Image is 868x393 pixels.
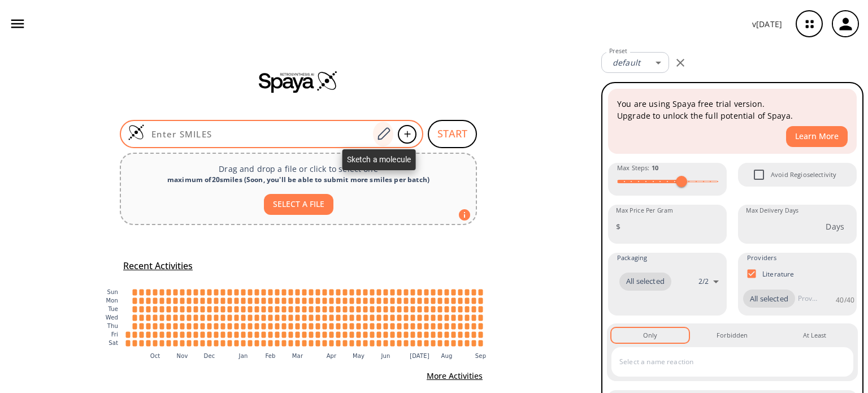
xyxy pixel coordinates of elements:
[107,289,118,295] text: Sun
[380,353,390,359] text: Jun
[327,353,337,359] text: Apr
[107,306,118,312] text: Tue
[836,295,854,305] p: 40 / 40
[342,149,416,170] div: Sketch a molecule
[617,253,647,263] span: Packaging
[616,221,620,232] p: $
[264,194,333,215] button: SELECT A FILE
[150,353,160,359] text: Oct
[611,328,689,343] button: Only
[717,330,748,340] div: Forbidden
[441,353,453,359] text: Aug
[177,353,188,359] text: Nov
[652,163,658,172] strong: 10
[795,290,820,308] input: Provider name
[747,163,771,187] span: Avoid Regioselectivity
[238,353,248,359] text: Jan
[145,128,373,140] input: Enter SMILES
[422,366,487,387] button: More Activities
[743,293,795,305] span: All selected
[771,170,836,180] span: Avoid Regioselectivity
[130,163,467,175] p: Drag and drop a file or click to select one
[106,314,118,321] text: Wed
[747,253,776,263] span: Providers
[613,57,640,68] em: default
[617,98,848,122] p: You are using Spaya free trial version. Upgrade to unlock the full potential of Spaya.
[106,297,118,304] text: Mon
[108,340,118,346] text: Sat
[119,257,197,275] button: Recent Activities
[150,353,487,359] g: x-axis tick label
[128,124,145,141] img: Logo Spaya
[617,353,831,371] input: Select a name reaction
[292,353,303,359] text: Mar
[475,353,486,359] text: Sep
[762,269,795,279] p: Literature
[698,277,709,286] p: 2 / 2
[428,120,477,148] button: START
[123,260,193,272] h5: Recent Activities
[265,353,275,359] text: Feb
[693,328,771,343] button: Forbidden
[111,331,118,338] text: Fri
[746,206,798,215] label: Max Delivery Days
[803,330,826,340] div: At Least
[752,18,782,30] p: v [DATE]
[353,353,364,359] text: May
[826,221,844,232] p: Days
[126,289,483,346] g: cell
[204,353,215,359] text: Dec
[107,323,118,329] text: Thu
[776,328,853,343] button: At Least
[259,70,338,93] img: Spaya logo
[130,175,467,185] div: maximum of 20 smiles ( Soon, you'll be able to submit more smiles per batch )
[786,126,848,147] button: Learn More
[619,276,671,287] span: All selected
[617,163,658,173] span: Max Steps :
[410,353,429,359] text: [DATE]
[106,289,118,346] g: y-axis tick label
[609,47,627,55] label: Preset
[616,206,673,215] label: Max Price Per Gram
[643,330,657,340] div: Only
